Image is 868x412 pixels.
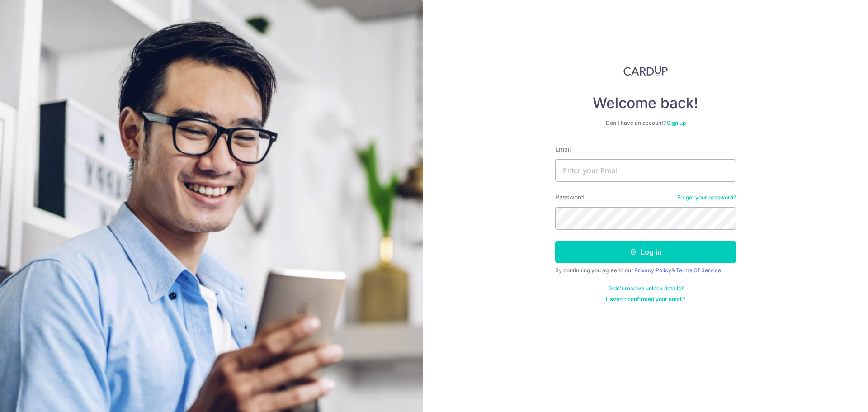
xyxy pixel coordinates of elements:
button: Log in [555,241,736,263]
a: Privacy Policy [634,267,671,274]
label: Password [555,193,584,202]
label: Email [555,145,571,154]
a: Terms Of Service [676,267,721,274]
a: Didn't receive unlock details? [608,285,684,292]
a: Sign up [667,119,686,126]
a: Haven't confirmed your email? [606,296,685,303]
h4: Welcome back! [555,94,736,112]
img: CardUp Logo [623,65,668,76]
a: Forgot your password? [677,194,736,201]
input: Enter your Email [555,159,736,182]
div: By continuing you agree to our & [555,267,736,274]
div: Don’t have an account? [555,119,736,127]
